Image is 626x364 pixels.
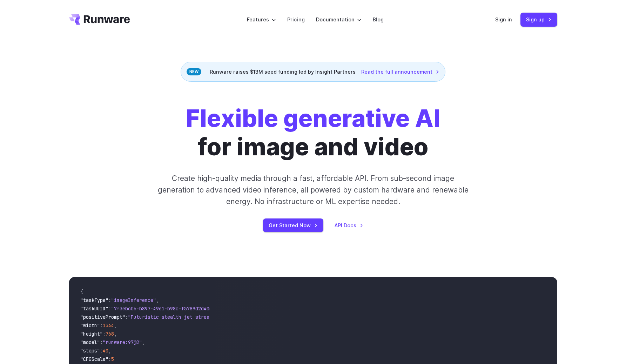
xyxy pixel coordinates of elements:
span: "7f3ebcb6-b897-49e1-b98c-f5789d2d40d7" [111,305,218,312]
span: "Futuristic stealth jet streaking through a neon-lit cityscape with glowing purple exhaust" [128,314,383,320]
span: : [108,356,111,362]
a: Get Started Now [263,218,323,232]
strong: Flexible generative AI [186,104,440,133]
a: Sign up [520,13,557,26]
span: : [100,322,103,329]
span: : [108,297,111,303]
span: "positivePrompt" [80,314,125,320]
a: API Docs [335,221,363,229]
a: Sign in [495,15,512,23]
span: "model" [80,339,100,345]
span: "steps" [80,348,100,354]
span: : [108,305,111,312]
span: : [125,314,128,320]
a: Go to / [69,14,130,25]
span: "CFGScale" [80,356,108,362]
div: Runware raises $13M seed funding led by Insight Partners [181,62,445,82]
span: : [100,339,103,345]
span: { [80,289,83,295]
h1: for image and video [186,104,440,161]
a: Pricing [287,15,305,23]
a: Read the full announcement [361,68,439,76]
span: , [114,322,117,329]
label: Documentation [316,15,362,23]
span: 1344 [103,322,114,329]
span: "taskUUID" [80,305,108,312]
span: : [100,348,103,354]
a: Blog [373,15,384,23]
span: , [156,297,159,303]
span: "runware:97@2" [103,339,142,345]
span: , [142,339,145,345]
span: "imageInference" [111,297,156,303]
span: : [103,331,106,337]
label: Features [247,15,276,23]
span: 5 [111,356,114,362]
span: "width" [80,322,100,329]
span: 768 [106,331,114,337]
span: , [114,331,117,337]
span: "taskType" [80,297,108,303]
p: Create high-quality media through a fast, affordable API. From sub-second image generation to adv... [157,173,469,208]
span: 40 [103,348,108,354]
span: , [108,348,111,354]
span: "height" [80,331,103,337]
